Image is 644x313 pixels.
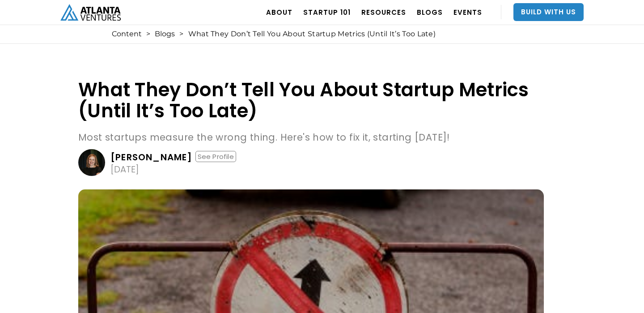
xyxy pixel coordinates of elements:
a: Blogs [155,30,175,39]
div: See Profile [195,151,236,162]
a: Build With Us [513,3,584,21]
div: What They Don’t Tell You About Startup Metrics (Until It’s Too Late) [188,30,436,39]
p: Most startups measure the wrong thing. Here's how to fix it, starting [DATE]! [78,130,544,145]
div: > [179,30,183,39]
div: > [146,30,150,39]
h1: What They Don’t Tell You About Startup Metrics (Until It’s Too Late) [78,79,544,121]
div: [PERSON_NAME] [110,153,193,162]
a: Content [112,30,142,39]
a: [PERSON_NAME]See Profile[DATE] [78,149,544,176]
div: [DATE] [110,165,139,174]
